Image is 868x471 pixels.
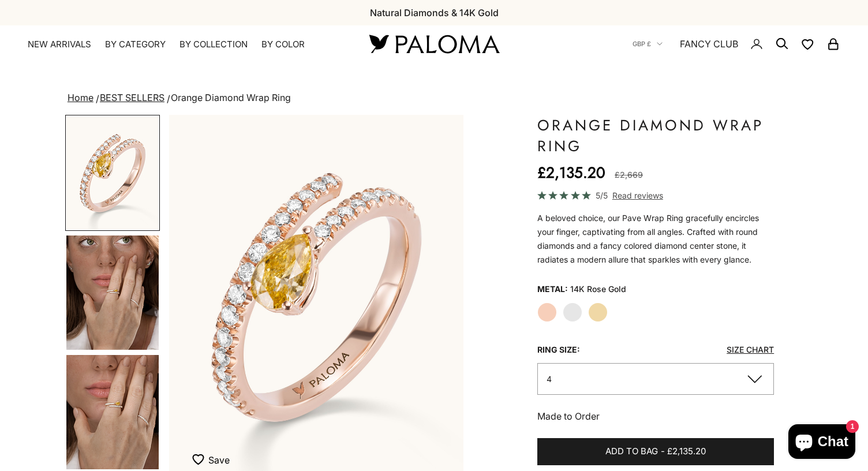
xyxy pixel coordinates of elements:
[261,39,305,50] summary: By Color
[537,161,605,184] sale-price: £2,135.20
[596,189,608,202] span: 5/5
[785,424,859,462] inbox-online-store-chat: Shopify online store chat
[65,234,160,351] button: Go to item 4
[179,39,248,50] summary: By Collection
[605,444,658,459] span: Add to bag
[171,92,291,103] span: Orange Diamond Wrap Ring
[100,92,164,103] a: BEST SELLERS
[633,39,663,49] button: GBP £
[105,39,166,50] summary: By Category
[537,438,774,466] button: Add to bag-£2,135.20
[537,409,774,424] p: Made to Order
[727,345,774,354] a: Size Chart
[65,115,160,231] button: Go to item 1
[537,211,774,267] div: A beloved choice, our Pave Wrap Ring gracefully encircles your finger, captivating from all angle...
[28,39,91,50] a: NEW ARRIVALS
[547,374,552,384] span: 4
[537,115,774,156] h1: Orange Diamond Wrap Ring
[66,235,159,350] img: #YellowGold #RoseGold #WhiteGold
[570,281,626,298] variant-option-value: 14K Rose Gold
[615,168,643,182] compare-at-price: £2,669
[537,341,580,358] legend: Ring Size:
[65,354,160,470] button: Go to item 5
[667,444,706,459] span: £2,135.20
[66,116,159,230] img: #RoseGold
[633,39,651,49] span: GBP £
[633,25,840,62] nav: Secondary navigation
[192,454,230,467] button: Save
[28,39,342,50] nav: Primary navigation
[66,355,159,469] img: #YellowGold #RoseGold #WhiteGold
[65,90,803,106] nav: breadcrumbs
[612,189,663,202] span: Read reviews
[192,454,208,465] img: wishlist
[68,92,93,103] a: Home
[370,5,499,20] p: Natural Diamonds & 14K Gold
[537,281,568,298] legend: Metal:
[537,189,774,202] a: 5/5 Read reviews
[680,36,738,51] a: FANCY CLUB
[537,363,774,395] button: 4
